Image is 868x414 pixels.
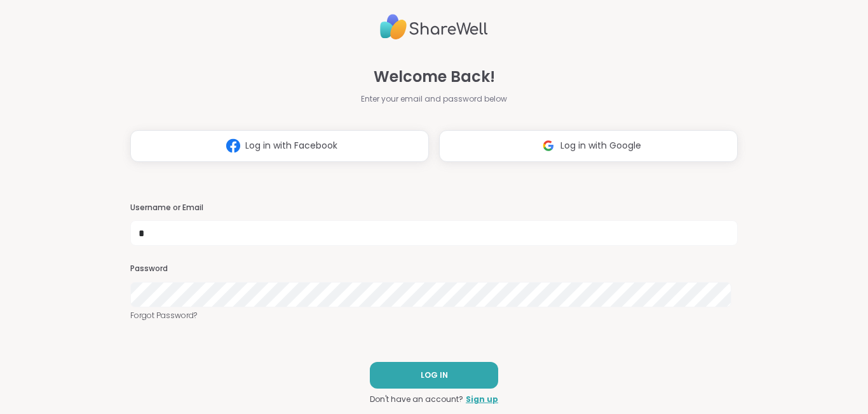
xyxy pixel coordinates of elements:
button: LOG IN [370,362,498,389]
span: Don't have an account? [370,394,463,405]
h3: Username or Email [130,203,738,213]
button: Log in with Google [439,130,738,162]
a: Forgot Password? [130,310,738,321]
h3: Password [130,264,738,274]
button: Log in with Facebook [130,130,429,162]
span: Welcome Back! [374,65,495,88]
a: Sign up [466,394,498,405]
span: Enter your email and password below [361,93,507,105]
img: ShareWell Logo [380,9,488,45]
span: Log in with Google [560,139,641,152]
span: LOG IN [421,370,448,381]
img: ShareWell Logomark [221,134,245,157]
img: ShareWell Logomark [536,134,560,157]
span: Log in with Facebook [245,139,337,152]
